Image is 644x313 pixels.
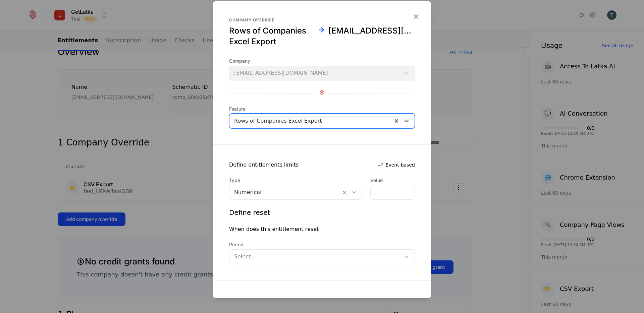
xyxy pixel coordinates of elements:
[229,241,415,248] span: Period
[386,162,415,168] span: Event-based
[229,161,299,169] div: Define entitlements limits
[229,58,415,64] span: Company
[229,177,362,184] span: Type
[229,225,319,233] div: When does this entitlement reset
[229,106,415,112] span: Feature
[229,17,415,23] div: Company override
[229,208,270,217] div: Define reset
[260,298,311,307] h4: Expiration date
[370,177,415,184] label: Value
[229,25,314,47] div: Rows of Companies Excel Export
[328,25,415,47] div: tsovakwork@gmail.com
